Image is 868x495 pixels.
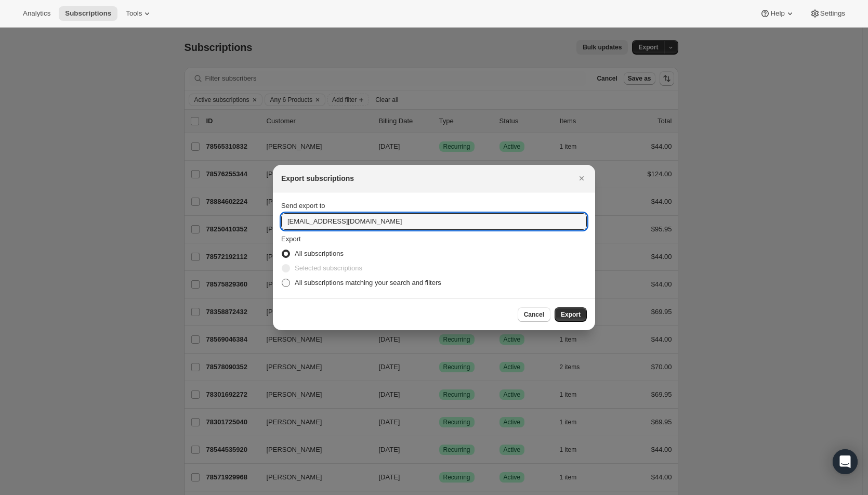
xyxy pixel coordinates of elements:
[281,235,301,243] span: Export
[295,250,344,257] span: All subscriptions
[120,6,159,21] button: Tools
[281,202,325,210] span: Send export to
[833,449,858,474] div: Open Intercom Messenger
[65,9,111,18] span: Subscriptions
[770,9,784,18] span: Help
[518,307,550,322] button: Cancel
[295,279,441,286] span: All subscriptions matching your search and filters
[561,310,581,319] span: Export
[574,171,589,186] button: Close
[820,9,845,18] span: Settings
[281,173,354,184] h2: Export subscriptions
[23,9,50,18] span: Analytics
[59,6,117,21] button: Subscriptions
[804,6,851,21] button: Settings
[754,6,801,21] button: Help
[524,310,544,319] span: Cancel
[17,6,57,21] button: Analytics
[555,307,587,322] button: Export
[126,9,142,18] span: Tools
[295,264,362,272] span: Selected subscriptions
